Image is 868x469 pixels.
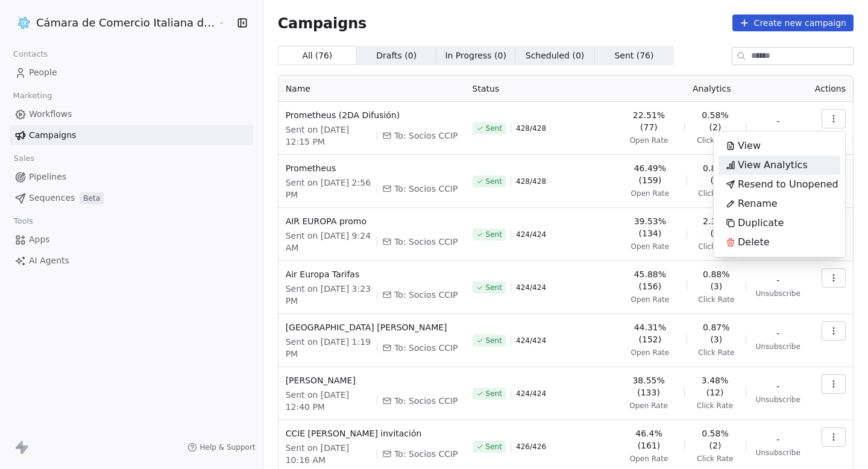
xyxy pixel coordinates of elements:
span: View [738,139,761,153]
span: Resend to Unopened [738,177,838,192]
span: Duplicate [738,216,784,230]
span: View Analytics [738,158,808,172]
span: Rename [738,197,778,211]
div: Suggestions [719,136,840,252]
span: Delete [738,235,770,250]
